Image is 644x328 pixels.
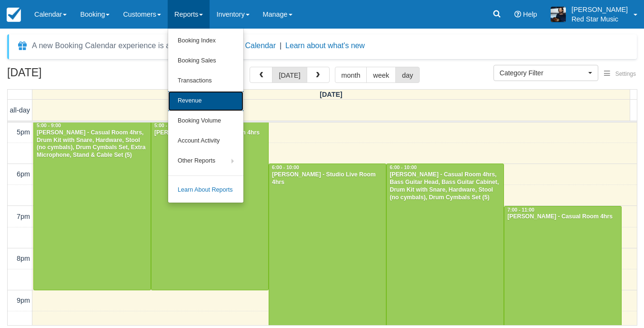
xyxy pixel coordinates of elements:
[168,91,243,111] a: Revenue
[7,8,21,22] img: checkfront-main-nav-mini-logo.png
[10,106,30,114] span: all-day
[493,65,598,81] button: Category Filter
[395,67,420,83] button: day
[285,41,365,50] a: Learn about what's new
[17,213,30,220] span: 7pm
[507,207,534,213] span: 7:00 - 11:00
[33,122,151,290] a: 5:00 - 9:00[PERSON_NAME] - Casual Room 4hrs, Drum Kit with Snare, Hardware, Stool (no cymbals), D...
[154,129,266,137] div: [PERSON_NAME] - Casual Room 4hrs
[598,67,642,81] button: Settings
[507,213,619,221] div: [PERSON_NAME] - Casual Room 4hrs
[514,11,521,18] i: Help
[523,10,537,18] span: Help
[37,123,61,128] span: 5:00 - 9:00
[390,165,417,170] span: 6:00 - 10:00
[17,297,30,304] span: 9pm
[168,29,244,203] ul: Reports
[272,165,299,170] span: 6:00 - 10:00
[389,171,501,202] div: [PERSON_NAME] - Casual Room 4hrs, Bass Guitar Head, Bass Guitar Cabinet, Drum Kit with Snare, Har...
[320,91,342,98] span: [DATE]
[17,170,30,178] span: 6pm
[615,71,636,77] span: Settings
[17,128,30,136] span: 5pm
[168,111,243,131] a: Booking Volume
[500,68,586,78] span: Category Filter
[551,7,566,22] img: A1
[7,67,128,84] h2: [DATE]
[572,5,628,14] p: [PERSON_NAME]
[168,151,243,171] a: Other Reports
[168,131,243,151] a: Account Activity
[366,67,396,83] button: week
[280,41,282,50] span: |
[168,71,243,91] a: Transactions
[272,171,383,186] div: [PERSON_NAME] - Studio Live Room 4hrs
[17,255,30,262] span: 8pm
[168,51,243,71] a: Booking Sales
[36,129,148,160] div: [PERSON_NAME] - Casual Room 4hrs, Drum Kit with Snare, Hardware, Stool (no cymbals), Drum Cymbals...
[168,180,243,200] a: Learn About Reports
[154,123,179,128] span: 5:00 - 9:00
[202,41,276,51] button: Enable New Calendar
[168,31,243,51] a: Booking Index
[572,14,628,24] p: Red Star Music
[151,122,269,290] a: 5:00 - 9:00[PERSON_NAME] - Casual Room 4hrs
[272,67,307,83] button: [DATE]
[32,40,199,51] div: A new Booking Calendar experience is available!
[335,67,367,83] button: month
